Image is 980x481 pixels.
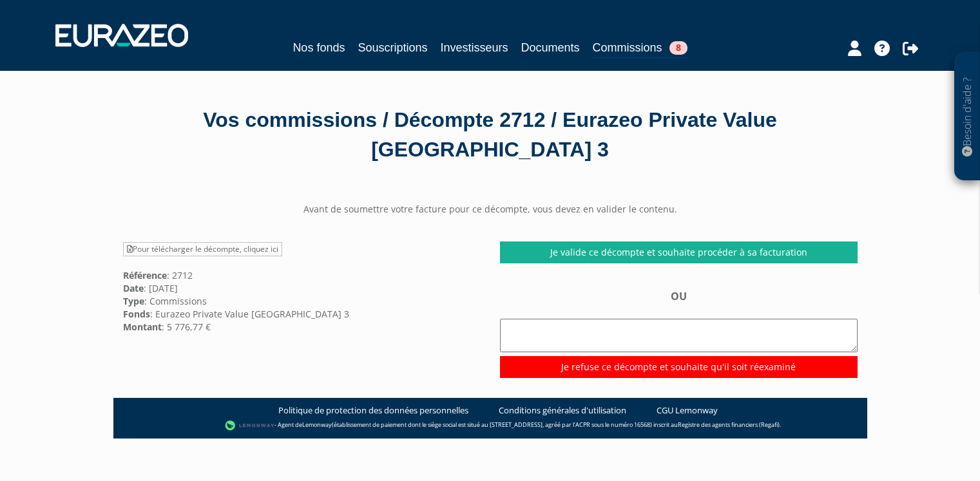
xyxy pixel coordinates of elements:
[960,59,975,174] p: Besoin d'aide ?
[500,241,858,263] a: Je valide ce décompte et souhaite procéder à sa facturation
[593,39,687,59] a: Commissions8
[499,404,626,417] a: Conditions générales d'utilisation
[123,321,162,333] strong: Montant
[123,269,167,281] strong: Référence
[358,39,427,57] a: Souscriptions
[521,39,580,57] a: Documents
[657,404,718,417] a: CGU Lemonway
[440,39,508,57] a: Investisseurs
[123,106,858,164] div: Vos commissions / Décompte 2712 / Eurazeo Private Value [GEOGRAPHIC_DATA] 3
[225,419,274,432] img: logo-lemonway.png
[55,24,188,47] img: 1732889491-logotype_eurazeo_blanc_rvb.png
[123,295,144,307] strong: Type
[669,41,687,55] span: 8
[123,242,282,256] a: Pour télécharger le décompte, cliquez ici
[302,420,332,429] a: Lemonway
[500,356,858,378] input: Je refuse ce décompte et souhaite qu'il soit réexaminé
[293,39,345,57] a: Nos fonds
[123,282,144,294] strong: Date
[113,203,867,216] center: Avant de soumettre votre facture pour ce décompte, vous devez en valider le contenu.
[113,241,490,333] div: : 2712 : [DATE] : Commissions : Eurazeo Private Value [GEOGRAPHIC_DATA] 3 : 5 776,77 €
[278,404,468,417] a: Politique de protection des données personnelles
[500,289,858,377] div: OU
[123,308,150,320] strong: Fonds
[126,419,854,432] div: - Agent de (établissement de paiement dont le siège social est situé au [STREET_ADDRESS], agréé p...
[678,420,780,429] a: Registre des agents financiers (Regafi)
